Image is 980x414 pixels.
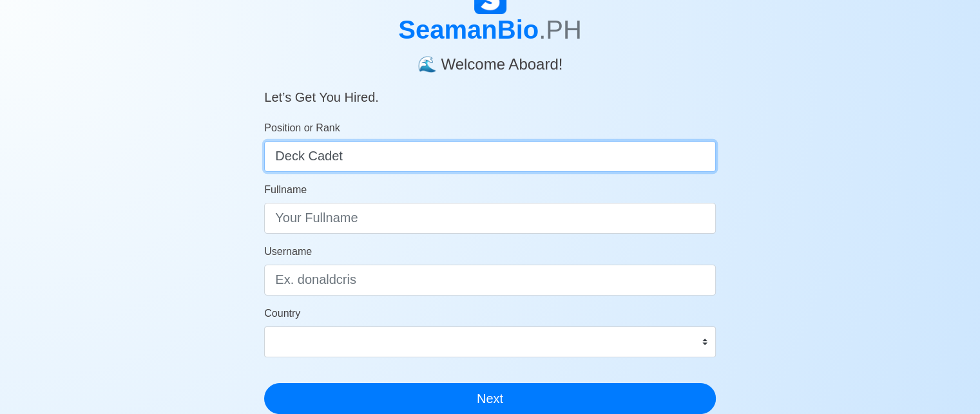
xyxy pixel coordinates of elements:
[264,383,716,414] button: Next
[264,306,300,321] label: Country
[264,203,716,234] input: Your Fullname
[264,141,716,172] input: ex. 2nd Officer w/Master License
[264,246,312,257] span: Username
[264,184,307,195] span: Fullname
[264,265,716,296] input: Ex. donaldcris
[539,15,582,44] span: .PH
[264,122,340,133] span: Position or Rank
[264,74,716,105] h5: Let’s Get You Hired.
[264,45,716,74] h4: 🌊 Welcome Aboard!
[264,14,716,45] h1: SeamanBio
